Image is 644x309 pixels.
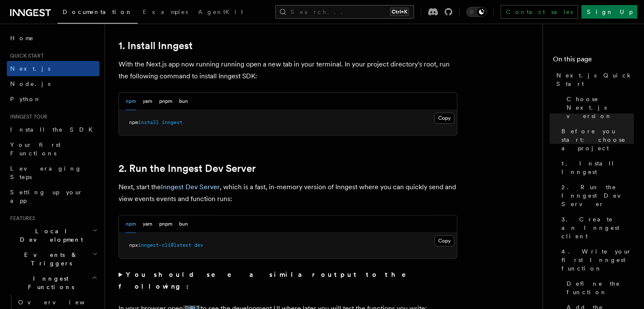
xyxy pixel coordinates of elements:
a: Sign Up [581,5,637,19]
span: Your first Functions [10,141,61,157]
a: Leveraging Steps [7,161,100,185]
span: Leveraging Steps [10,165,82,180]
span: Install the SDK [10,126,98,133]
button: bun [179,215,188,233]
button: Toggle dark mode [466,7,486,17]
a: Next.js Quick Start [553,68,634,91]
a: Choose Next.js version [563,91,634,124]
button: npm [126,215,136,233]
span: Inngest Functions [7,274,91,291]
a: 1. Install Inngest [119,40,193,52]
span: npx [129,242,138,248]
p: Next, start the , which is a fast, in-memory version of Inngest where you can quickly send and vi... [119,181,457,205]
span: Documentation [63,8,133,15]
button: pnpm [159,215,172,233]
a: Install the SDK [7,122,100,137]
span: 3. Create an Inngest client [561,215,634,240]
span: inngest-cli@latest [138,242,191,248]
button: npm [126,93,136,110]
a: 4. Write your first Inngest function [558,244,634,276]
span: inngest [162,119,182,125]
span: Choose Next.js version [567,95,634,120]
a: Node.js [7,76,100,91]
span: 1. Install Inngest [561,159,634,176]
a: Examples [138,3,193,23]
a: 1. Install Inngest [558,156,634,179]
button: Search...Ctrl+K [275,5,414,19]
a: Before you start: choose a project [558,124,634,156]
a: AgentKit [193,3,248,23]
span: Node.js [10,80,50,87]
strong: You should see a similar output to the following: [119,270,418,290]
button: bun [179,93,188,110]
button: Copy [434,113,454,124]
a: Define the function [563,276,634,300]
a: Next.js [7,61,100,76]
span: dev [194,242,203,248]
span: npm [129,119,138,125]
a: Setting up your app [7,185,100,208]
button: yarn [143,93,152,110]
span: Define the function [567,279,634,296]
a: Documentation [58,3,138,24]
button: yarn [143,215,152,233]
span: Examples [143,8,188,15]
h4: On this page [553,54,634,68]
p: With the Next.js app now running running open a new tab in your terminal. In your project directo... [119,58,457,82]
span: Local Development [7,227,92,244]
span: 2. Run the Inngest Dev Server [561,183,634,208]
button: Inngest Functions [7,271,100,295]
kbd: Ctrl+K [390,8,409,16]
span: 4. Write your first Inngest function [561,247,634,273]
span: Next.js [10,65,50,72]
span: Inngest tour [7,113,47,120]
a: Your first Functions [7,137,100,161]
span: Home [10,34,34,42]
a: Inngest Dev Server [161,183,220,191]
button: Events & Triggers [7,247,100,271]
a: 2. Run the Inngest Dev Server [558,179,634,212]
button: pnpm [159,93,172,110]
a: Contact sales [500,5,578,19]
span: AgentKit [198,8,243,15]
a: Home [7,30,100,46]
button: Copy [434,235,454,246]
span: Setting up your app [10,189,83,204]
span: install [138,119,159,125]
span: Quick start [7,52,44,59]
span: Events & Triggers [7,251,92,268]
span: Features [7,215,35,222]
button: Local Development [7,223,100,247]
span: Python [10,96,41,102]
a: 3. Create an Inngest client [558,212,634,244]
span: Next.js Quick Start [556,71,634,88]
span: Before you start: choose a project [561,127,634,152]
a: Python [7,91,100,107]
a: 2. Run the Inngest Dev Server [119,163,256,174]
span: Overview [18,299,105,306]
summary: You should see a similar output to the following: [119,269,457,292]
